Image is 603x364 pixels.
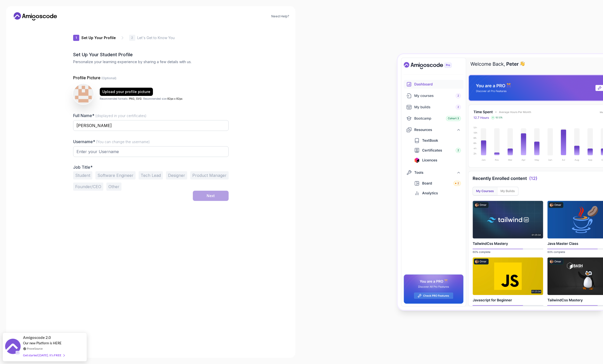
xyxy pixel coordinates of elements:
[166,171,187,179] button: Designer
[271,14,289,18] a: Need Help?
[73,84,93,104] img: user profile image
[23,341,62,345] span: Our new Platform is HERE
[190,171,229,179] button: Product Manager
[27,347,43,350] a: ProveSource
[73,139,150,144] label: Username*
[73,59,229,64] p: Personalize your learning experience by sharing a few details with us.
[73,75,229,81] p: Profile Picture
[100,88,153,96] button: Upload your profile picture
[73,120,229,131] input: Enter your Full Name
[131,36,133,39] p: 2
[102,76,116,80] span: (Optional)
[193,191,229,201] button: Next
[398,54,603,310] img: Amigoscode Dashboard
[167,97,182,100] span: 82px x 82px
[129,97,142,100] span: PNG, SVG
[100,97,183,101] p: Recommended formats: . Recommended size: .
[102,89,150,94] div: Upload your profile picture
[73,183,103,191] button: Founder/CEO
[12,12,58,20] a: Home link
[73,113,147,118] label: Full Name*
[23,335,51,340] span: Amigoscode 2.0
[73,171,92,179] button: Student
[139,171,163,179] button: Tech Lead
[106,183,121,191] button: Other
[95,171,136,179] button: Software Engineer
[137,35,175,40] p: Let's Get to Know You
[73,51,229,58] h2: Set Up Your Student Profile
[75,36,77,39] p: 1
[23,352,64,358] div: Get started [DATE]. It's FREE
[95,113,147,118] span: (displayed in your certificates)
[5,339,20,355] img: provesource social proof notification image
[73,165,229,170] p: Job Title*
[96,140,150,144] span: (You can change the username)
[81,35,116,40] p: Set Up Your Profile
[73,146,229,157] input: Enter your Username
[207,193,215,198] div: Next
